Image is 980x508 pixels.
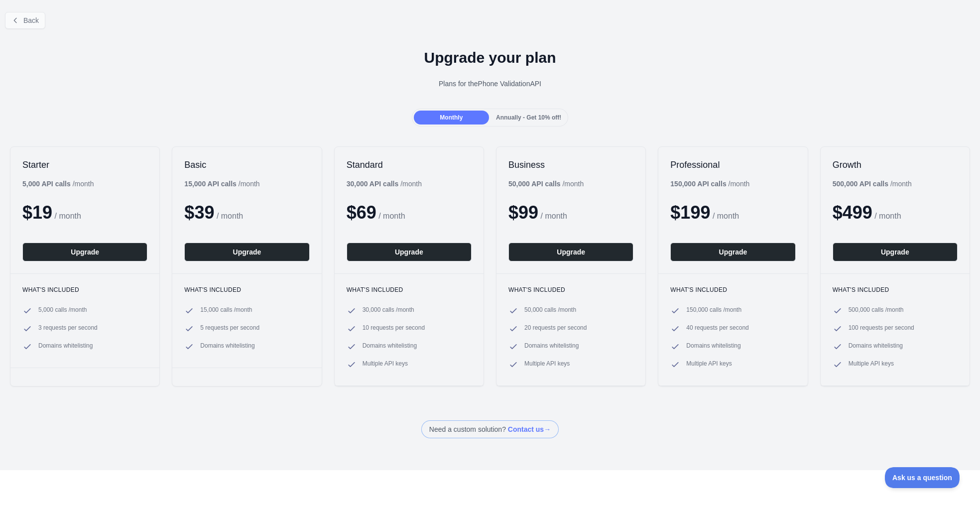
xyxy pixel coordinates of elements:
[508,179,584,189] div: / month
[670,179,749,189] div: / month
[347,180,399,188] b: 30,000 API calls
[347,179,422,189] div: / month
[508,202,538,223] span: $ 99
[885,467,960,488] iframe: Toggle Customer Support
[508,159,633,171] h2: Business
[670,159,795,171] h2: Professional
[670,202,710,223] span: $ 199
[347,159,472,171] h2: Standard
[508,180,561,188] b: 50,000 API calls
[670,180,726,188] b: 150,000 API calls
